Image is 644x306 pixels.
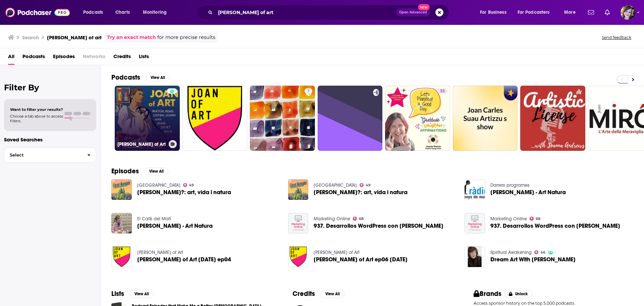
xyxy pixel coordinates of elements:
h2: Brands [474,290,501,298]
a: EpisodesView All [111,167,168,175]
a: Dream Art With Joan Gelfand [465,247,485,267]
a: Marketing Online [490,216,527,222]
img: Joan Mir?: art, vida i natura [288,179,309,200]
img: Joan Cantal - Art Natura [465,179,485,200]
span: Episodes [53,51,75,65]
h2: Filter By [4,83,96,92]
span: 49 [366,184,371,187]
img: Podchaser - Follow, Share and Rate Podcasts [5,6,70,19]
a: Joan of Art ep06 8-3-15 [314,257,408,262]
button: Select [4,147,96,163]
a: Joan Mir?: art, vida i natura [314,189,408,195]
span: 46 [540,251,545,254]
span: 49 [189,184,194,187]
a: El Cafè del Matí [137,216,171,222]
span: [PERSON_NAME] - Art Natura [137,223,213,229]
h2: Lists [111,290,124,298]
button: Send feedback [600,35,633,40]
img: User Profile [621,5,635,20]
a: [PERSON_NAME] of Art [115,86,180,151]
span: [PERSON_NAME] of Art [DATE] ep04 [137,257,231,262]
a: Joan of Art [314,250,360,255]
span: For Business [480,8,506,17]
a: 68 [353,217,364,221]
button: View All [320,290,344,298]
img: Joan of Art ep06 8-3-15 [288,247,309,267]
button: open menu [559,7,584,18]
p: Saved Searches [4,136,96,143]
span: [PERSON_NAME]?: art, vida i natura [137,189,231,195]
button: open menu [78,7,112,18]
a: 937. Desarrollos WordPress con Joan Artés [288,213,309,233]
img: Joan Cantal - Art Natura [111,213,132,233]
a: 937. Desarrollos WordPress con Joan Artés [490,223,620,229]
a: 33 [437,88,447,94]
a: Try an exact match [107,34,156,41]
span: Lists [139,51,149,65]
span: For Podcasters [518,8,550,17]
h2: Credits [292,290,315,298]
button: Show profile menu [621,5,635,20]
img: Joan Mir?: art, vida i natura [111,179,132,200]
span: Choose a tab above to access filters. [10,114,63,123]
a: Joan Cantal - Art Natura [490,189,566,195]
a: 49 [183,183,194,187]
span: New [418,4,430,10]
h2: Podcasts [111,73,140,82]
div: Search podcasts, credits, & more... [203,5,455,20]
span: Logged in as IAmMBlankenship [621,5,635,20]
a: All [8,51,14,65]
span: for more precise results [157,34,215,41]
a: Marketing Online [314,216,350,222]
img: 937. Desarrollos WordPress con Joan Artés [465,213,485,233]
span: [PERSON_NAME] of Art ep06 [DATE] [314,257,408,262]
p: Access sponsor history on the top 5,000 podcasts. [474,301,633,306]
button: View All [144,167,168,175]
span: Networks [83,51,105,65]
a: 7 [305,88,312,94]
a: Joan of Art 7-13-15 ep04 [137,257,231,262]
a: Credits [113,51,131,65]
h2: Episodes [111,167,139,175]
a: PodcastsView All [111,73,170,82]
span: Charts [115,8,130,17]
span: 68 [359,217,364,220]
button: View All [146,74,170,82]
a: 7 [250,86,315,151]
h3: Search [22,34,39,41]
span: More [564,8,576,17]
a: 46 [534,250,545,254]
span: Select [4,153,82,157]
a: Podcasts [22,51,45,65]
a: 68 [530,217,540,221]
a: ListsView All [111,290,154,298]
a: Charts [111,7,134,18]
h3: [PERSON_NAME] of Art [117,141,166,147]
button: open menu [475,7,515,18]
button: Open AdvancedNew [396,8,430,16]
span: [PERSON_NAME]?: art, vida i natura [314,189,408,195]
img: Joan of Art 7-13-15 ep04 [111,247,132,267]
span: Dream Art With [PERSON_NAME] [490,257,576,262]
a: Show notifications dropdown [585,7,597,18]
a: Darrers programes [490,182,530,188]
span: 68 [536,217,540,220]
span: Monitoring [143,8,167,17]
a: Ciutat Maragda [137,182,180,188]
span: Open Advanced [399,11,427,14]
button: open menu [138,7,175,18]
a: CreditsView All [292,290,344,298]
button: View All [129,290,154,298]
button: Unlock [504,290,533,298]
span: 7 [307,88,310,95]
